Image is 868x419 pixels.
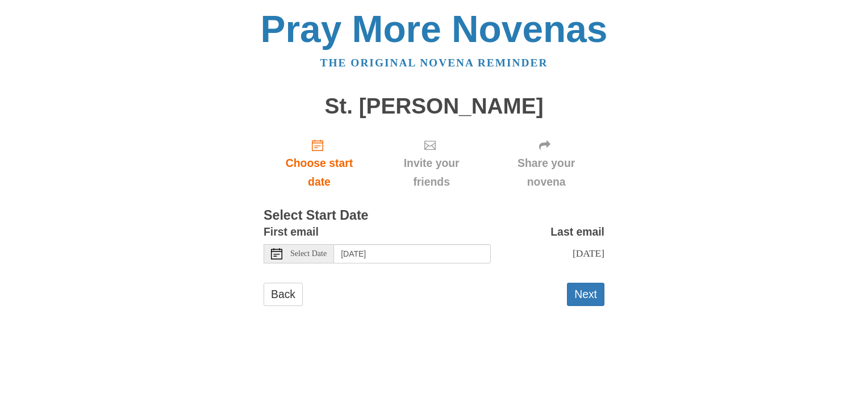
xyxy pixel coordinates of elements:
[290,250,327,258] span: Select Date
[573,248,604,259] span: [DATE]
[320,57,548,69] a: The original novena reminder
[264,129,375,197] a: Choose start date
[499,154,593,191] span: Share your novena
[386,154,477,191] span: Invite your friends
[488,129,604,197] div: Click "Next" to confirm your start date first.
[264,208,604,223] h3: Select Start Date
[375,129,488,197] div: Click "Next" to confirm your start date first.
[264,223,319,241] label: First email
[550,223,604,241] label: Last email
[261,8,608,50] a: Pray More Novenas
[264,283,303,306] a: Back
[567,283,604,306] button: Next
[264,94,604,119] h1: St. [PERSON_NAME]
[275,154,364,191] span: Choose start date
